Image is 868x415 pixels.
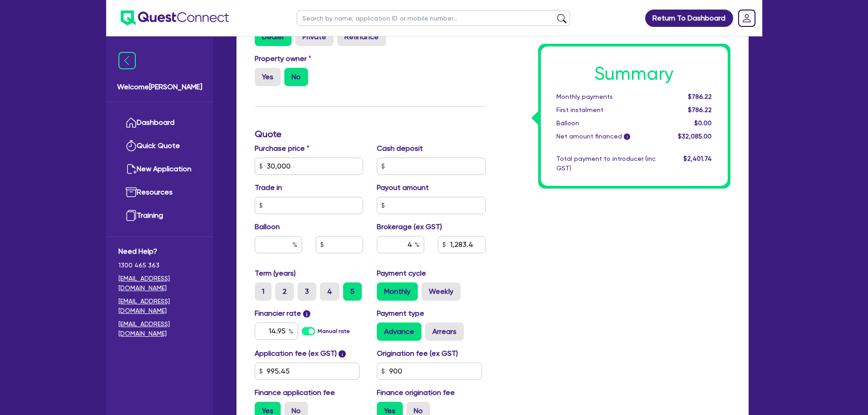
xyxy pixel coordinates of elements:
[377,143,423,154] label: Cash deposit
[377,282,418,301] label: Monthly
[694,119,712,127] span: $0.00
[118,111,201,134] a: Dashboard
[688,106,712,113] span: $786.22
[645,10,733,27] a: Return To Dashboard
[425,323,464,341] label: Arrears
[255,387,335,398] label: Finance application fee
[255,68,281,86] label: Yes
[118,181,201,204] a: Resources
[298,282,316,301] label: 3
[255,348,337,359] label: Application fee (ex GST)
[550,154,663,173] div: Total payment to introducer (inc GST)
[118,52,136,69] img: icon-menu-close
[688,93,712,100] span: $786.22
[126,164,137,174] img: new-application
[118,297,201,316] a: [EMAIL_ADDRESS][DOMAIN_NAME]
[118,134,201,158] a: Quick Quote
[377,387,455,398] label: Finance origination fee
[255,53,311,64] label: Property owner
[295,28,334,46] label: Private
[377,308,424,319] label: Payment type
[117,82,202,92] span: Welcome [PERSON_NAME]
[118,261,201,270] span: 1300 465 363
[118,246,201,257] span: Need Help?
[320,282,339,301] label: 4
[377,323,421,341] label: Advance
[550,92,663,102] div: Monthly payments
[126,140,137,151] img: quick-quote
[255,282,272,301] label: 1
[118,204,201,227] a: Training
[118,319,201,338] a: [EMAIL_ADDRESS][DOMAIN_NAME]
[550,105,663,115] div: First instalment
[683,155,712,162] span: $2,401.74
[377,268,426,279] label: Payment cycle
[297,10,570,26] input: Search by name, application ID or mobile number...
[678,133,712,140] span: $32,085.00
[556,63,712,85] h1: Summary
[118,158,201,181] a: New Application
[255,221,280,232] label: Balloon
[318,327,350,335] label: Manual rate
[275,282,294,301] label: 2
[421,282,461,301] label: Weekly
[121,10,229,26] img: quest-connect-logo-blue
[550,118,663,128] div: Balloon
[303,310,310,318] span: i
[255,128,486,139] h3: Quote
[550,132,663,141] div: Net amount financed
[377,221,442,232] label: Brokerage (ex GST)
[624,134,630,140] span: i
[377,182,429,193] label: Payout amount
[255,143,309,154] label: Purchase price
[735,6,759,30] a: Dropdown toggle
[337,28,386,46] label: Refinance
[255,268,296,279] label: Term (years)
[126,210,137,221] img: training
[343,282,362,301] label: 5
[284,68,308,86] label: No
[377,348,458,359] label: Origination fee (ex GST)
[255,28,292,46] label: Dealer
[339,350,346,358] span: i
[255,308,311,319] label: Financier rate
[126,187,137,198] img: resources
[118,274,201,293] a: [EMAIL_ADDRESS][DOMAIN_NAME]
[255,182,282,193] label: Trade in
